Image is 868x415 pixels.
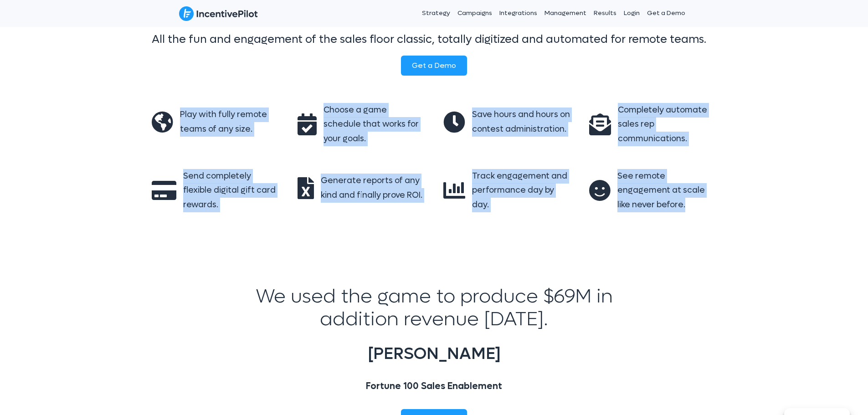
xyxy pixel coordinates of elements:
nav: Header Menu [356,2,689,25]
div: Testimonial 1 of 1 [222,272,646,410]
a: Campaigns [454,2,496,25]
p: Completely automate sales rep communications. [618,103,717,146]
p: Play with fully remote teams of any size. [180,108,279,136]
p: See remote engagement at scale like never before. [617,169,717,212]
p: All the fun and engagement of the sales floor classic, totally digitized and automated for remote... [152,31,717,48]
a: Strategy [418,2,454,25]
a: Management [541,2,590,25]
a: Login [620,2,643,25]
span: Get a Demo [412,61,456,70]
h4: Fortune 100 Sales Enablement [229,377,639,395]
p: Track engagement and performance day by day. [472,169,571,212]
a: Results [590,2,620,25]
img: IncentivePilot [179,6,258,21]
a: Integrations [496,2,541,25]
p: We used the game to produce $69M in addition revenue [DATE]. [229,285,639,331]
h3: [PERSON_NAME] [229,338,639,370]
p: Generate reports of any kind and finally prove ROI. [321,174,425,202]
a: Get a Demo [401,56,467,75]
a: Get a Demo [643,2,689,25]
p: Choose a game schedule that works for your goals. [324,103,425,146]
p: Save hours and hours on contest administration. [472,108,571,136]
p: Send completely flexible digital gift card rewards. [183,169,279,212]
